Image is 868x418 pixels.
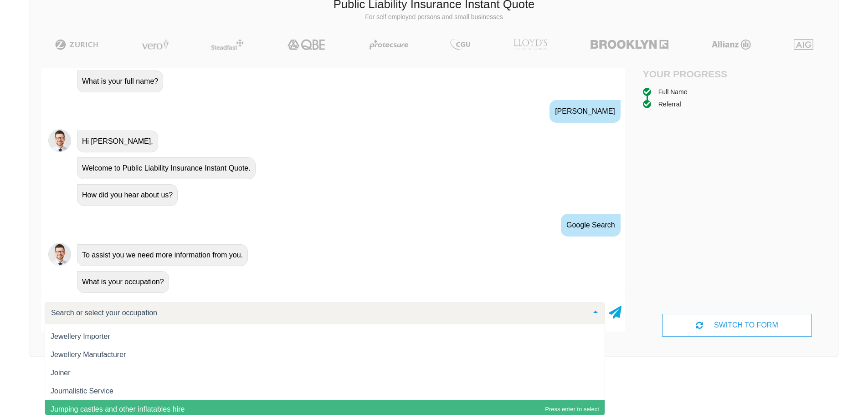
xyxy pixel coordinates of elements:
span: Jumping castles and other inflatables hire [51,405,185,413]
div: What is your occupation? [77,271,169,293]
div: Referral [658,99,681,109]
span: Joiner [51,369,71,377]
input: Search or select your occupation [49,308,586,317]
span: Jewellery Manufacturer [51,351,126,358]
img: Vero | Public Liability Insurance [138,39,173,50]
p: For self employed persons and small businesses [37,13,831,22]
img: Steadfast | Public Liability Insurance [207,39,247,50]
img: AIG | Public Liability Insurance [790,39,817,50]
img: LLOYD's | Public Liability Insurance [508,39,552,50]
div: What is your full name? [77,71,163,92]
div: SWITCH TO FORM [662,314,812,337]
img: CGU | Public Liability Insurance [447,39,474,50]
span: Journalistic Service [51,387,113,395]
div: Welcome to Public Liability Insurance Instant Quote. [77,157,256,179]
span: Jewellery Importer [51,332,110,340]
img: QBE | Public Liability Insurance [282,39,331,50]
div: Google Search [561,214,621,237]
div: How did you hear about us? [77,184,178,206]
div: Hi [PERSON_NAME], [77,131,158,152]
img: Chatbot | PLI [48,243,71,266]
img: Chatbot | PLI [48,129,71,152]
img: Brooklyn | Public Liability Insurance [587,39,672,50]
img: Allianz | Public Liability Insurance [707,39,755,50]
img: Protecsure | Public Liability Insurance [366,39,412,50]
div: To assist you we need more information from you. [77,244,248,266]
div: Full Name [658,87,688,97]
div: [PERSON_NAME] [550,100,621,123]
h4: Your Progress [643,68,737,80]
img: Zurich | Public Liability Insurance [51,39,103,50]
